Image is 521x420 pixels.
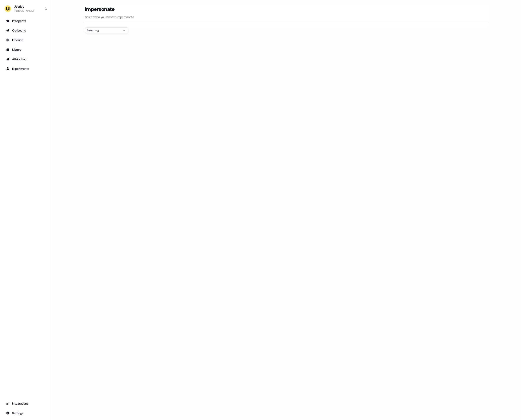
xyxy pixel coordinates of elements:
[6,411,46,415] div: Settings
[14,9,33,13] div: [PERSON_NAME]
[3,27,48,34] a: Go to outbound experience
[3,3,48,14] button: Userled[PERSON_NAME]
[6,47,46,52] div: Library
[85,6,115,12] h3: Impersonate
[6,67,46,71] div: Experiments
[6,57,46,61] div: Attribution
[3,65,48,72] a: Go to experiments
[3,37,48,43] a: Go to Inbound
[6,28,46,33] div: Outbound
[3,46,48,53] a: Go to templates
[6,38,46,42] div: Inbound
[3,400,48,407] a: Go to integrations
[85,27,128,33] button: Select org
[6,401,46,406] div: Integrations
[3,56,48,63] a: Go to attribution
[3,410,48,417] a: Go to integrations
[14,4,33,9] div: Userled
[85,15,488,19] p: Select who you want to impersonate
[3,17,48,24] a: Go to prospects
[6,19,46,23] div: Prospects
[87,28,120,33] div: Select org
